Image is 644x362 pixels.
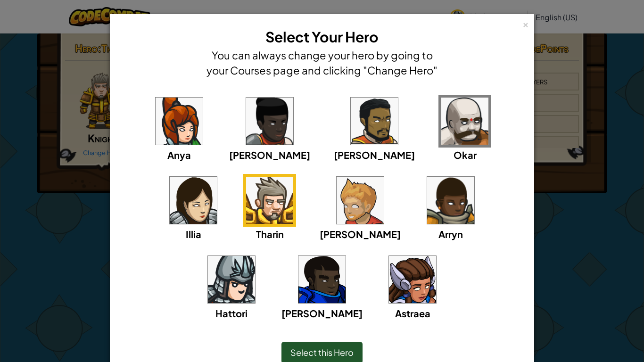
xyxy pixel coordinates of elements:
[334,149,415,161] span: [PERSON_NAME]
[427,177,474,224] img: portrait.png
[204,26,440,48] h3: Select Your Hero
[522,18,529,28] div: ×
[320,228,401,240] span: [PERSON_NAME]
[281,307,363,319] span: [PERSON_NAME]
[208,256,255,303] img: portrait.png
[389,256,436,303] img: portrait.png
[256,228,284,240] span: Tharin
[298,256,346,303] img: portrait.png
[441,98,488,145] img: portrait.png
[156,98,203,145] img: portrait.png
[246,98,293,145] img: portrait.png
[246,177,293,224] img: portrait.png
[438,228,463,240] span: Arryn
[167,149,191,161] span: Anya
[215,307,248,319] span: Hattori
[454,149,477,161] span: Okar
[229,149,310,161] span: [PERSON_NAME]
[170,177,217,224] img: portrait.png
[204,48,440,78] h4: You can always change your hero by going to your Courses page and clicking "Change Hero"
[337,177,384,224] img: portrait.png
[186,228,201,240] span: Illia
[290,347,354,358] span: Select this Hero
[395,307,430,319] span: Astraea
[351,98,398,145] img: portrait.png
